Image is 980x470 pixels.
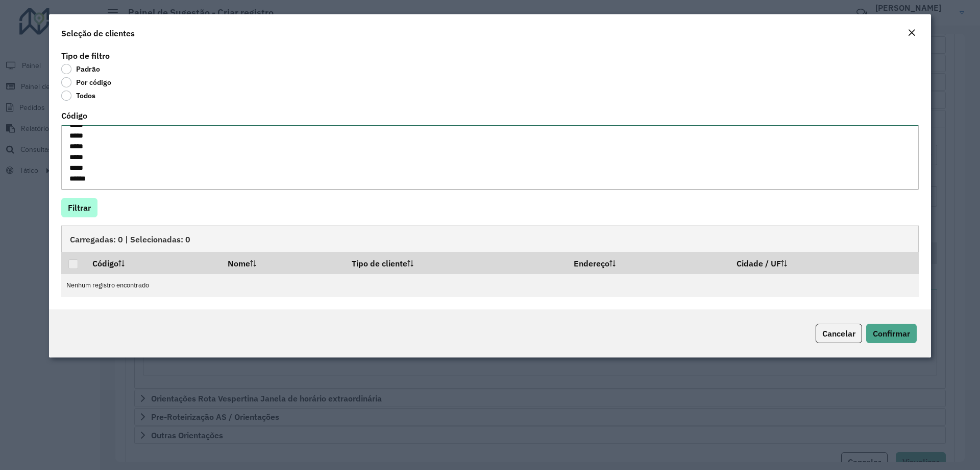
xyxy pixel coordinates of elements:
[61,77,111,87] label: Por código
[61,27,135,39] h4: Seleção de clientes
[61,64,100,74] label: Padrão
[908,29,916,37] em: Fechar
[567,252,730,274] th: Endereço
[904,27,919,40] button: Close
[822,328,855,339] span: Cancelar
[61,50,110,62] label: Tipo de filtro
[873,328,910,339] span: Confirmar
[866,324,917,343] button: Confirmar
[220,252,345,274] th: Nome
[61,226,919,252] div: Carregadas: 0 | Selecionadas: 0
[61,91,95,101] label: Todos
[61,274,919,297] td: Nenhum registro encontrado
[816,324,862,343] button: Cancelar
[61,198,97,217] button: Filtrar
[345,252,567,274] th: Tipo de cliente
[61,109,87,122] label: Código
[85,252,220,274] th: Código
[730,252,919,274] th: Cidade / UF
